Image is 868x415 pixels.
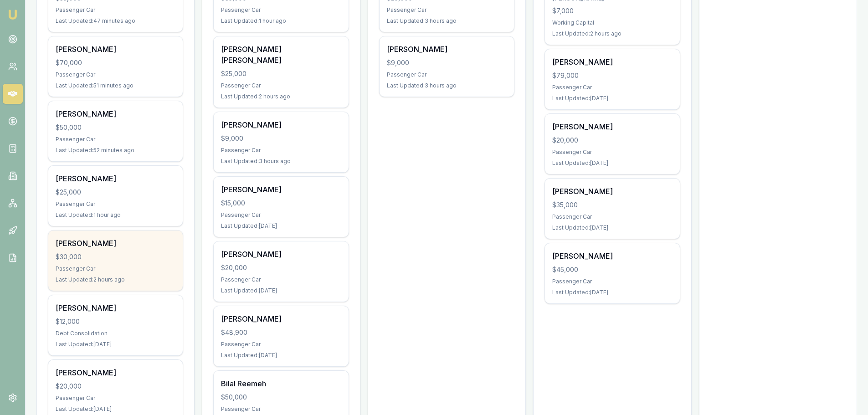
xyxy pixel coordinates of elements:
div: Debt Consolidation [56,330,175,337]
div: Last Updated: [DATE] [56,405,175,413]
div: Last Updated: 1 hour ago [56,211,175,219]
div: $30,000 [56,252,175,261]
div: Passenger Car [387,6,507,14]
div: $9,000 [221,134,341,143]
div: [PERSON_NAME] [221,313,341,324]
div: [PERSON_NAME] [56,44,175,55]
div: $45,000 [552,265,672,274]
div: $50,000 [221,393,341,402]
div: $20,000 [552,136,672,145]
div: [PERSON_NAME] [56,173,175,184]
div: Passenger Car [221,405,341,413]
div: Passenger Car [56,395,175,402]
div: Last Updated: 3 hours ago [387,82,507,89]
div: Bilal Reemeh [221,378,341,389]
div: $20,000 [221,263,341,272]
div: Passenger Car [56,6,175,14]
div: Last Updated: [DATE] [221,352,341,359]
div: [PERSON_NAME] [221,119,341,130]
div: $50,000 [56,123,175,132]
div: [PERSON_NAME] [552,121,672,132]
div: [PERSON_NAME] [PERSON_NAME] [221,44,341,66]
div: Last Updated: 3 hours ago [221,158,341,165]
div: Last Updated: 1 hour ago [221,17,341,25]
div: Passenger Car [56,265,175,272]
div: Passenger Car [56,71,175,78]
div: [PERSON_NAME] [221,249,341,260]
div: Passenger Car [221,82,341,89]
div: Last Updated: 47 minutes ago [56,17,175,25]
div: [PERSON_NAME] [56,108,175,119]
div: [PERSON_NAME] [552,186,672,197]
div: $79,000 [552,71,672,80]
div: [PERSON_NAME] [56,238,175,249]
div: Last Updated: [DATE] [552,95,672,102]
div: $48,900 [221,328,341,337]
div: $25,000 [221,69,341,78]
div: Last Updated: 3 hours ago [387,17,507,25]
div: Last Updated: [DATE] [552,289,672,296]
div: Passenger Car [221,276,341,283]
div: [PERSON_NAME] [221,184,341,195]
div: $9,000 [387,58,507,67]
div: Passenger Car [56,136,175,143]
div: Passenger Car [221,211,341,219]
div: Passenger Car [221,147,341,154]
div: [PERSON_NAME] [56,367,175,378]
div: Last Updated: 2 hours ago [221,93,341,100]
div: Last Updated: [DATE] [221,287,341,294]
div: $35,000 [552,200,672,210]
div: Passenger Car [552,84,672,91]
div: Last Updated: 52 minutes ago [56,147,175,154]
div: Last Updated: 51 minutes ago [56,82,175,89]
div: Last Updated: [DATE] [552,224,672,231]
div: Passenger Car [552,278,672,285]
div: Last Updated: [DATE] [56,341,175,348]
div: $15,000 [221,199,341,208]
div: $70,000 [56,58,175,67]
img: emu-icon-u.png [7,9,18,20]
div: Last Updated: 2 hours ago [56,276,175,283]
div: Passenger Car [221,6,341,14]
div: $20,000 [56,382,175,391]
div: $25,000 [56,188,175,197]
div: [PERSON_NAME] [56,302,175,313]
div: Working Capital [552,19,672,26]
div: Passenger Car [56,200,175,208]
div: $12,000 [56,317,175,326]
div: Passenger Car [387,71,507,78]
div: [PERSON_NAME] [387,44,507,55]
div: Last Updated: [DATE] [221,222,341,230]
div: [PERSON_NAME] [552,56,672,67]
div: Passenger Car [552,149,672,156]
div: [PERSON_NAME] [552,251,672,261]
div: $7,000 [552,6,672,15]
div: Passenger Car [221,341,341,348]
div: Last Updated: 2 hours ago [552,30,672,37]
div: Last Updated: [DATE] [552,159,672,167]
div: Passenger Car [552,213,672,220]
